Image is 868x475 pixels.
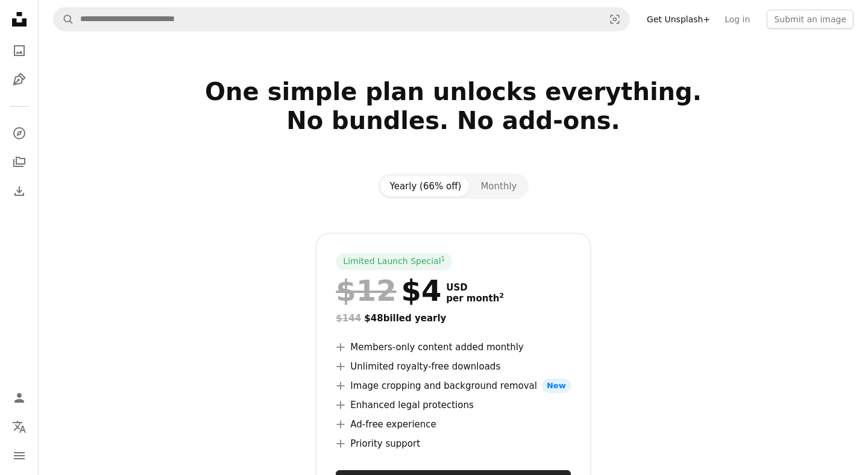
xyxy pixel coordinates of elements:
[336,359,570,374] li: Unlimited royalty-free downloads
[336,436,570,451] li: Priority support
[767,10,854,29] button: Submit an image
[441,255,445,262] sup: 1
[7,121,31,145] a: Explore
[336,398,570,412] li: Enhanced legal protections
[54,8,74,31] button: Search Unsplash
[439,256,448,268] a: 1
[640,10,717,29] a: Get Unsplash+
[336,313,361,324] span: $144
[446,293,504,304] span: per month
[497,293,506,304] a: 2
[7,444,31,468] button: Menu
[7,150,31,174] a: Collections
[336,275,441,306] div: $4
[7,415,31,439] button: Language
[7,7,31,34] a: Home — Unsplash
[53,7,630,31] form: Find visuals sitewide
[7,68,31,92] a: Illustrations
[380,176,471,197] button: Yearly (66% off)
[7,39,31,63] a: Photos
[336,379,570,393] li: Image cropping and background removal
[63,77,844,164] h2: One simple plan unlocks everything. No bundles. No add-ons.
[336,311,570,326] div: $48 billed yearly
[499,292,504,300] sup: 2
[542,379,571,393] span: New
[336,417,570,432] li: Ad-free experience
[600,8,629,31] button: Visual search
[471,176,526,197] button: Monthly
[446,282,504,293] span: USD
[336,275,396,306] span: $12
[7,386,31,410] a: Log in / Sign up
[717,10,757,29] a: Log in
[7,179,31,203] a: Download History
[336,253,452,270] div: Limited Launch Special
[336,340,570,354] li: Members-only content added monthly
